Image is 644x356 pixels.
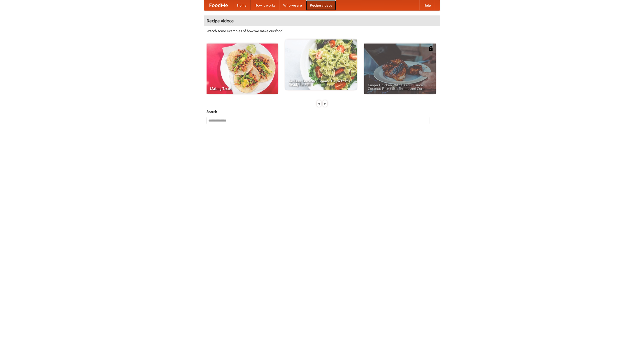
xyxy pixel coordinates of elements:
div: » [323,100,327,107]
a: An Easy, Summery Tomato Pasta That's Ready for Fall [285,39,357,90]
h4: Recipe videos [204,16,440,26]
a: Home [233,0,251,10]
a: How it works [251,0,279,10]
a: Making Tacos [207,44,278,94]
span: Making Tacos [210,87,274,90]
a: FoodMe [204,0,233,10]
a: Recipe videos [306,0,336,10]
a: Who we are [279,0,306,10]
a: Help [419,0,435,10]
span: An Easy, Summery Tomato Pasta That's Ready for Fall [289,79,353,86]
h5: Search [207,109,437,114]
img: 483408.png [428,46,433,51]
p: Watch some examples of how we make our food! [207,28,437,33]
div: « [317,100,321,107]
